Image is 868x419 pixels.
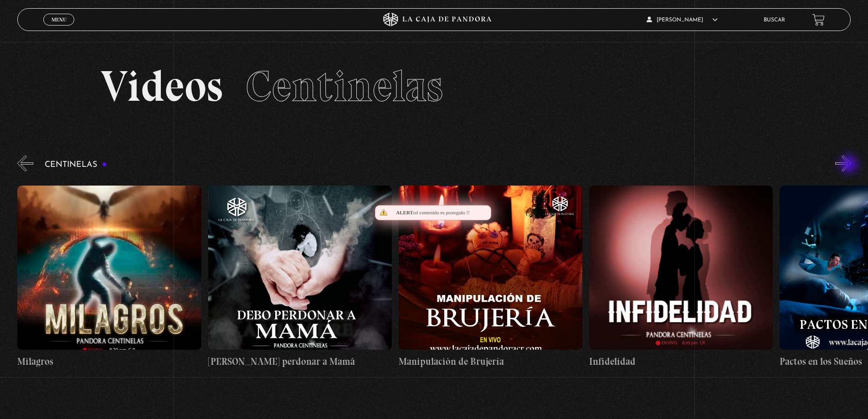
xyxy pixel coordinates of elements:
span: Cerrar [48,25,70,31]
a: Manipulación de Brujería [399,178,582,376]
a: Infidelidad [589,178,773,376]
a: Buscar [764,17,785,23]
h3: Centinelas [45,160,107,169]
h4: [PERSON_NAME] perdonar a Mamá [208,354,392,369]
h2: Videos [101,65,767,108]
a: View your shopping cart [812,14,825,26]
h4: Infidelidad [589,354,773,369]
a: Milagros [17,178,201,376]
span: Centinelas [246,60,443,112]
h4: Manipulación de Brujería [399,354,582,369]
button: Previous [17,155,33,171]
span: [PERSON_NAME] [647,17,718,23]
span: Menu [51,17,67,22]
h4: Milagros [17,354,201,369]
div: el contenido es protegido !! [375,205,491,220]
button: Next [835,155,851,171]
a: [PERSON_NAME] perdonar a Mamá [208,178,392,376]
span: Alert: [396,210,414,215]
